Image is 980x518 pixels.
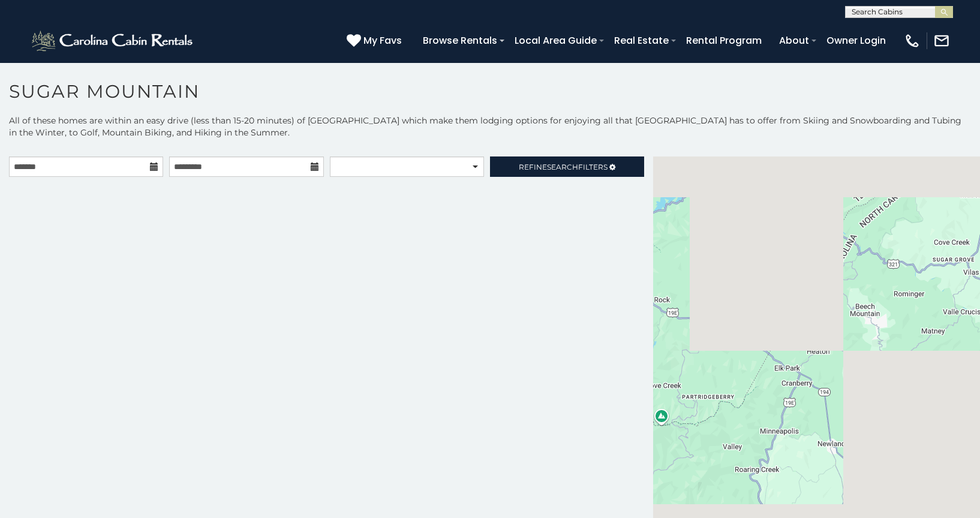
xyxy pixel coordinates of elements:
[820,30,892,51] a: Owner Login
[30,29,196,53] img: White-1-2.png
[904,32,921,49] img: phone-regular-white.png
[490,156,644,177] a: RefineSearchFilters
[608,30,675,51] a: Real Estate
[519,162,608,171] span: Refine Filters
[347,33,405,49] a: My Favs
[363,33,402,48] span: My Favs
[547,162,578,171] span: Search
[773,30,815,51] a: About
[680,30,768,51] a: Rental Program
[509,30,603,51] a: Local Area Guide
[417,30,503,51] a: Browse Rentals
[933,32,950,49] img: mail-regular-white.png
